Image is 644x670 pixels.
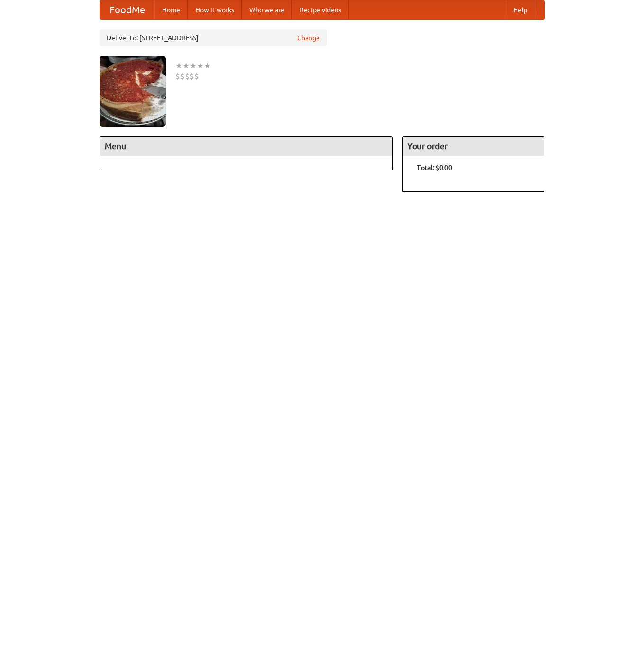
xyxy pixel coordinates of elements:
li: ★ [182,61,190,71]
div: Deliver to: [STREET_ADDRESS] [100,29,327,46]
a: Change [297,33,320,43]
a: Who we are [242,0,292,19]
li: ★ [190,61,197,71]
li: $ [175,71,180,81]
b: Total: $0.00 [417,164,452,171]
h4: Your order [403,137,544,156]
li: $ [194,71,199,81]
a: Help [506,0,535,19]
li: $ [185,71,190,81]
a: FoodMe [100,0,154,19]
li: ★ [197,61,204,71]
h4: Menu [100,137,393,156]
img: angular.jpg [100,56,166,127]
a: Home [154,0,188,19]
a: Recipe videos [292,0,349,19]
a: How it works [188,0,242,19]
li: $ [180,71,185,81]
li: ★ [204,61,211,71]
li: $ [190,71,194,81]
li: ★ [175,61,182,71]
